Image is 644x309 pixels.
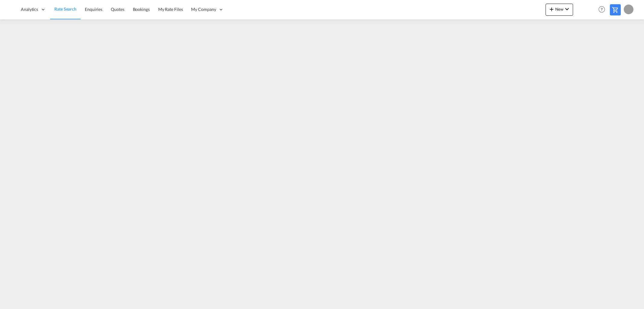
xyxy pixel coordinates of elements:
button: icon-plus 400-fgNewicon-chevron-down [546,4,573,16]
md-icon: icon-plus 400-fg [548,5,555,13]
span: My Rate Files [158,7,183,12]
span: Rate Search [54,6,76,12]
span: Help [597,4,607,15]
span: Bookings [133,7,150,12]
md-icon: icon-chevron-down [563,5,571,13]
div: Help [597,4,610,15]
span: New [548,7,571,12]
span: Quotes [111,7,124,12]
span: Analytics [21,6,38,12]
span: Enquiries [85,7,102,12]
span: My Company [191,6,216,12]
